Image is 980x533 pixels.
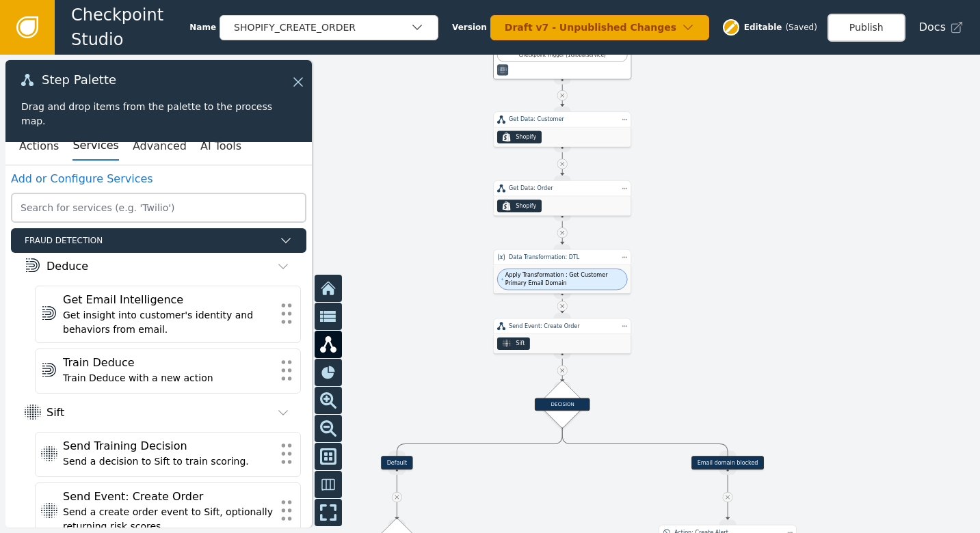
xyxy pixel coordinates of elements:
div: Train Deduce with a new action [63,371,273,385]
div: Checkpoint Trigger ( 1 Global Service ) [502,52,623,59]
div: ( Saved ) [785,21,817,33]
span: Fraud Detection [25,234,274,247]
div: Shopify [516,202,536,210]
div: Sift [47,405,64,421]
span: Docs [919,19,946,36]
span: Name [189,21,216,33]
div: Drag and drop items from the palette to the process map. [21,100,296,128]
div: Draft v7 - Unpublished Changes [505,20,681,35]
div: Send Training Decision [63,438,273,454]
div: Get Email Intelligence [63,292,273,308]
span: Editable [744,21,782,33]
div: Get Data: Order [509,184,615,193]
span: Step Palette [42,74,116,86]
div: Email domain blocked [691,456,764,469]
button: Draft v7 - Unpublished Changes [490,15,709,40]
button: AI Tools [200,132,241,161]
div: Train Deduce [63,355,273,371]
div: Data Transformation: DTL [509,253,615,261]
div: Get Data: Customer [509,115,615,124]
div: SHOPIFY_CREATE_ORDER [234,20,410,35]
div: Get insight into customer's identity and behaviors from email. [63,308,273,337]
a: Docs [919,19,964,36]
button: Actions [19,132,59,161]
div: Deduce [47,258,88,275]
div: Send Event: Create Order [509,322,615,330]
div: Shopify [516,133,536,141]
button: SHOPIFY_CREATE_ORDER [220,15,438,40]
div: Default [381,456,413,469]
span: Apply Transformation : Get Customer Primary Email Domain [505,271,623,288]
button: Services [72,132,118,161]
button: Advanced [133,132,187,161]
div: Send a decision to Sift to train scoring. [63,454,273,469]
div: DECISION [535,398,590,411]
input: Search for services (e.g. 'Twilio') [11,193,306,223]
a: Add or Configure Services [11,172,153,185]
span: Version [452,21,487,33]
div: Sift [516,340,525,348]
span: Checkpoint Studio [71,3,189,52]
div: Send Event: Create Order [63,489,273,505]
button: Publish [827,14,905,42]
